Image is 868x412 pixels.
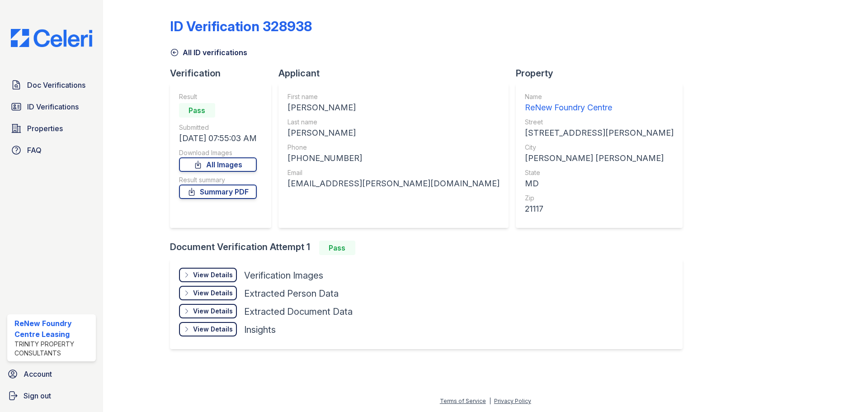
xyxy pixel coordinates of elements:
div: Insights [244,323,276,336]
div: ID Verification 328938 [170,18,312,34]
div: State [525,168,674,177]
div: [EMAIL_ADDRESS][PERSON_NAME][DOMAIN_NAME] [288,177,500,190]
div: View Details [193,289,233,298]
a: ID Verifications [7,98,96,116]
div: Trinity Property Consultants [14,340,92,358]
a: Sign out [4,387,99,405]
span: FAQ [27,145,42,156]
div: Verification [170,67,278,80]
div: City [525,143,674,152]
span: Doc Verifications [27,80,85,90]
div: [STREET_ADDRESS][PERSON_NAME] [525,127,674,139]
a: Privacy Policy [494,398,531,404]
div: Name [525,92,674,101]
div: Document Verification Attempt 1 [170,241,690,255]
span: Properties [27,123,63,134]
div: View Details [193,307,233,316]
a: All ID verifications [170,47,247,58]
div: Zip [525,194,674,203]
div: | [489,398,491,404]
div: Pass [179,103,215,118]
a: Terms of Service [440,398,486,404]
div: Pass [319,241,355,255]
div: Result [179,92,257,101]
div: View Details [193,270,233,279]
span: Sign out [24,390,51,401]
div: [PHONE_NUMBER] [288,152,500,165]
div: Extracted Document Data [244,305,353,318]
div: [PERSON_NAME] [PERSON_NAME] [525,152,674,165]
div: Applicant [278,67,516,80]
span: ID Verifications [27,101,79,112]
div: MD [525,177,674,190]
span: Account [24,369,52,379]
a: Summary PDF [179,185,257,199]
div: Email [288,168,500,177]
div: Download Images [179,148,257,157]
a: Doc Verifications [7,76,96,94]
div: Result summary [179,175,257,185]
div: 21117 [525,203,674,215]
div: Phone [288,143,500,152]
a: Account [4,365,99,383]
a: All Images [179,157,257,172]
a: Name ReNew Foundry Centre [525,92,674,114]
div: [DATE] 07:55:03 AM [179,132,257,145]
div: First name [288,92,500,101]
img: CE_Logo_Blue-a8612792a0a2168367f1c8372b55b34899dd931a85d93a1a3d3e32e68fde9ad4.png [4,29,99,47]
a: Properties [7,119,96,137]
div: Verification Images [244,269,323,282]
div: Last name [288,118,500,127]
div: [PERSON_NAME] [288,101,500,114]
div: Submitted [179,123,257,132]
div: View Details [193,325,233,334]
div: ReNew Foundry Centre [525,101,674,114]
iframe: chat widget [830,376,859,403]
div: ReNew Foundry Centre Leasing [14,318,92,340]
div: Extracted Person Data [244,287,339,300]
div: Property [516,67,690,80]
a: FAQ [7,141,96,159]
div: [PERSON_NAME] [288,127,500,139]
div: Street [525,118,674,127]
